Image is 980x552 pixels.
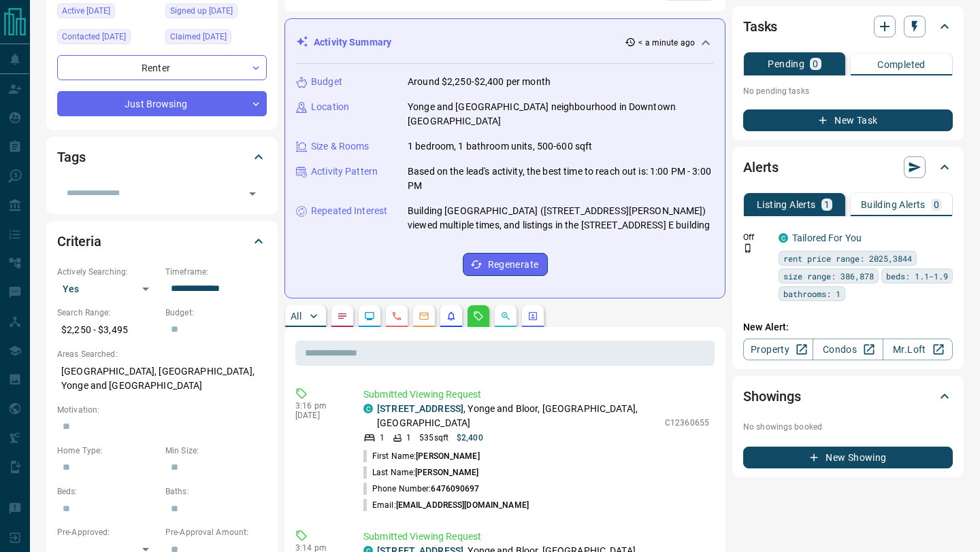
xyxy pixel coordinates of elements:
[295,411,343,420] p: [DATE]
[165,445,267,457] p: Min Size:
[363,499,529,511] p: Email:
[311,165,378,179] p: Activity Pattern
[783,252,912,265] span: rent price range: 2025,3844
[408,139,592,154] p: 1 bedroom, 1 bathroom units, 500-600 sqft
[886,269,948,283] span: beds: 1.1-1.9
[57,319,159,341] p: $2,250 - $3,495
[57,307,159,319] p: Search Range:
[62,4,110,18] span: Active [DATE]
[743,156,779,178] h2: Alerts
[57,29,159,48] div: Thu Sep 11 2025
[743,447,953,468] button: New Showing
[57,91,267,116] div: Just Browsing
[363,387,709,402] p: Submitted Viewing Request
[57,55,267,80] div: Renter
[779,233,788,243] div: condos.ca
[57,230,101,252] h2: Criteria
[446,311,457,322] svg: Listing Alerts
[57,445,159,457] p: Home Type:
[363,450,480,462] p: First Name:
[165,485,267,498] p: Baths:
[757,200,816,209] p: Listing Alerts
[768,59,804,69] p: Pending
[743,380,953,413] div: Showings
[406,432,411,444] p: 1
[408,204,714,232] p: Building [GEOGRAPHIC_DATA] ([STREET_ADDRESS][PERSON_NAME]) viewed multiple times, and listings in...
[296,30,714,55] div: Activity Summary< a minute ago
[165,3,267,22] div: Wed Sep 10 2025
[57,266,159,278] p: Actively Searching:
[165,266,267,278] p: Timeframe:
[665,417,709,429] p: C12360655
[473,311,484,322] svg: Requests
[415,468,478,477] span: [PERSON_NAME]
[311,204,387,218] p: Repeated Interest
[165,526,267,538] p: Pre-Approval Amount:
[743,109,953,131] button: New Task
[431,484,479,494] span: 6476090697
[170,30,227,44] span: Claimed [DATE]
[408,100,714,128] p: Yonge and [GEOGRAPHIC_DATA] neighbourhood in Downtown [GEOGRAPHIC_DATA]
[743,421,953,433] p: No showings booked
[743,81,953,101] p: No pending tasks
[396,500,529,510] span: [EMAIL_ADDRESS][DOMAIN_NAME]
[295,401,343,411] p: 3:16 pm
[380,432,385,444] p: 1
[170,4,233,18] span: Signed up [DATE]
[391,311,402,322] svg: Calls
[57,360,267,397] p: [GEOGRAPHIC_DATA], [GEOGRAPHIC_DATA], Yonge and [GEOGRAPHIC_DATA]
[813,339,883,360] a: Condos
[824,200,830,209] p: 1
[743,16,777,37] h2: Tasks
[527,311,538,322] svg: Agent Actions
[311,75,342,89] p: Budget
[792,232,862,243] a: Tailored For You
[877,60,926,69] p: Completed
[419,432,448,444] p: 535 sqft
[291,311,301,321] p: All
[57,225,267,258] div: Criteria
[311,139,370,154] p: Size & Rooms
[363,404,373,413] div: condos.ca
[165,29,267,48] div: Fri Sep 12 2025
[337,311,348,322] svg: Notes
[743,10,953,43] div: Tasks
[57,404,267,416] p: Motivation:
[743,231,770,243] p: Off
[743,151,953,184] div: Alerts
[743,243,753,253] svg: Push Notification Only
[57,141,267,173] div: Tags
[57,278,159,300] div: Yes
[500,311,511,322] svg: Opportunities
[638,37,695,49] p: < a minute ago
[457,432,483,444] p: $2,400
[363,466,479,479] p: Last Name:
[311,100,349,114] p: Location
[408,165,714,193] p: Based on the lead's activity, the best time to reach out is: 1:00 PM - 3:00 PM
[408,75,551,89] p: Around $2,250-$2,400 per month
[57,526,159,538] p: Pre-Approved:
[57,485,159,498] p: Beds:
[377,402,658,430] p: , Yonge and Bloor, [GEOGRAPHIC_DATA], [GEOGRAPHIC_DATA]
[743,339,813,360] a: Property
[783,269,874,283] span: size range: 386,878
[463,253,548,276] button: Regenerate
[364,311,375,322] svg: Lead Browsing Activity
[883,339,953,360] a: Mr.Loft
[419,311,429,322] svg: Emails
[363,483,480,495] p: Phone Number:
[363,530,709,544] p: Submitted Viewing Request
[62,30,126,44] span: Contacted [DATE]
[57,146,85,168] h2: Tags
[783,287,840,300] span: bathrooms: 1
[314,35,391,50] p: Activity Summary
[57,348,267,360] p: Areas Searched:
[743,320,953,334] p: New Alert:
[416,451,479,461] span: [PERSON_NAME]
[57,3,159,22] div: Thu Sep 11 2025
[165,307,267,319] p: Budget:
[743,385,801,407] h2: Showings
[813,59,818,69] p: 0
[377,403,463,414] a: [STREET_ADDRESS]
[934,200,939,209] p: 0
